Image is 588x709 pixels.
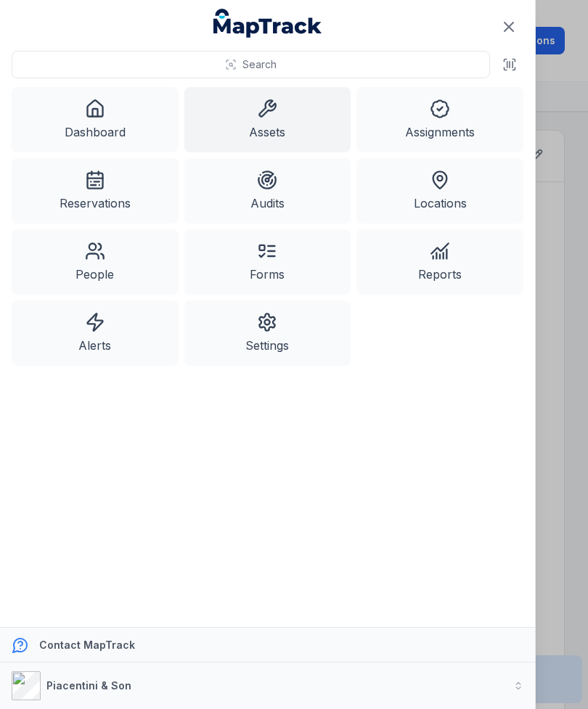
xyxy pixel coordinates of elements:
[12,51,490,78] button: Search
[356,87,523,152] a: Assignments
[213,9,322,38] a: MapTrack
[184,87,351,152] a: Assets
[242,57,277,72] span: Search
[12,87,179,152] a: Dashboard
[46,679,131,692] strong: Piacentini & Son
[12,300,179,366] a: Alerts
[12,158,179,224] a: Reservations
[12,229,179,295] a: People
[356,229,523,295] a: Reports
[356,158,523,224] a: Locations
[184,229,351,295] a: Forms
[494,12,524,42] button: Close navigation
[184,158,351,224] a: Audits
[184,300,351,366] a: Settings
[39,639,135,651] strong: Contact MapTrack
